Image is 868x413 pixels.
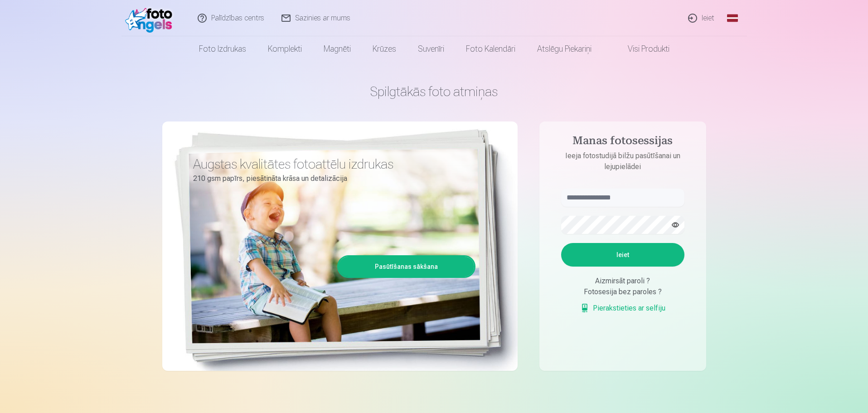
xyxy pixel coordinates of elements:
[125,4,177,33] img: /fa1
[313,36,362,62] a: Magnēti
[407,36,455,62] a: Suvenīri
[561,287,684,297] div: Fotosesija bez paroles ?
[362,36,407,62] a: Krūzes
[193,156,469,172] h3: Augstas kvalitātes fotoattēlu izdrukas
[526,36,602,62] a: Atslēgu piekariņi
[188,36,257,62] a: Foto izdrukas
[455,36,526,62] a: Foto kalendāri
[257,36,313,62] a: Komplekti
[339,257,474,277] a: Pasūtīšanas sākšana
[561,276,684,287] div: Aizmirsāt paroli ?
[162,83,706,100] h1: Spilgtākās foto atmiņas
[193,172,469,185] p: 210 gsm papīrs, piesātināta krāsa un detalizācija
[552,134,693,151] h4: Manas fotosessijas
[552,151,693,172] p: Ieeja fotostudijā bilžu pasūtīšanai un lejupielādei
[561,243,684,267] button: Ieiet
[602,36,680,62] a: Visi produkti
[580,303,665,314] a: Pierakstieties ar selfiju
